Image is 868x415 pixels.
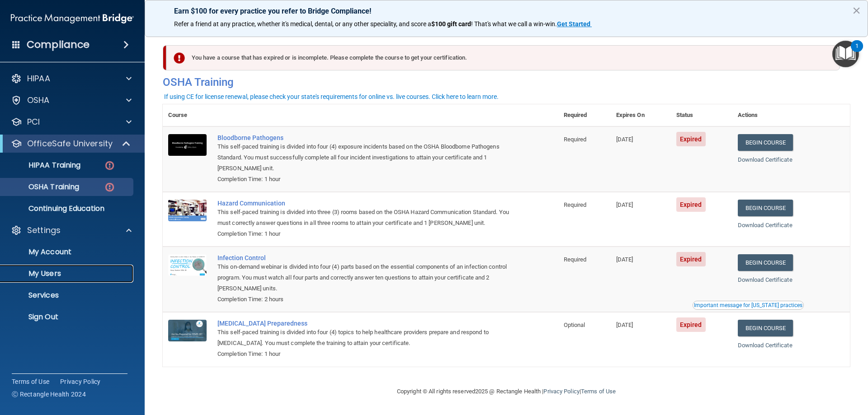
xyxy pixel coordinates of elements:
[217,327,513,349] div: This self-paced training is divided into four (4) topics to help healthcare providers prepare and...
[671,104,732,126] th: Status
[676,132,706,146] span: Expired
[738,342,793,349] a: Download Certificate
[27,38,90,51] h4: Compliance
[557,20,590,28] strong: Get Started
[564,256,587,263] span: Required
[558,104,611,126] th: Required
[11,138,131,149] a: OfficeSafe University
[27,117,40,127] p: PCI
[6,161,80,170] p: HIPAA Training
[6,204,129,213] p: Continuing Education
[676,317,706,332] span: Expired
[738,222,793,228] a: Download Certificate
[60,377,101,386] a: Privacy Policy
[6,182,79,191] p: OSHA Training
[738,320,793,336] a: Begin Course
[217,294,513,305] div: Completion Time: 2 hours
[217,228,513,239] div: Completion Time: 1 hour
[163,104,212,126] th: Course
[217,141,513,174] div: This self-paced training is divided into four (4) exposure incidents based on the OSHA Bloodborne...
[616,201,633,208] span: [DATE]
[174,20,431,28] span: Refer a friend at any practice, whether it's medical, dental, or any other speciality, and score a
[557,20,592,28] a: Get Started
[174,7,839,15] p: Earn $100 for every practice you refer to Bridge Compliance!
[217,207,513,228] div: This self-paced training is divided into three (3) rooms based on the OSHA Hazard Communication S...
[832,41,859,67] button: Open Resource Center, 1 new notification
[564,322,585,328] span: Optional
[12,390,86,399] span: Ⓒ Rectangle Health 2024
[694,303,802,308] div: Important message for [US_STATE] practices
[217,134,513,141] a: Bloodborne Pathogens
[738,276,793,283] a: Download Certificate
[341,377,671,406] div: Copyright © All rights reserved 2025 @ Rectangle Health | |
[6,291,129,300] p: Services
[104,182,115,193] img: danger-circle.6113f641.png
[616,322,633,328] span: [DATE]
[27,225,61,236] p: Settings
[11,117,132,127] a: PCI
[738,254,793,271] a: Begin Course
[732,104,850,126] th: Actions
[676,252,706,266] span: Expired
[104,160,115,171] img: danger-circle.6113f641.png
[11,73,132,84] a: HIPAA
[6,247,129,256] p: My Account
[616,256,633,263] span: [DATE]
[611,104,671,126] th: Expires On
[217,174,513,185] div: Completion Time: 1 hour
[163,92,500,101] button: If using CE for license renewal, please check your state's requirements for online vs. live cours...
[564,136,587,143] span: Required
[27,73,50,84] p: HIPAA
[564,201,587,208] span: Required
[166,45,840,70] div: You have a course that has expired or is incomplete. Please complete the course to get your certi...
[693,301,804,310] button: Read this if you are a dental practitioner in the state of CA
[6,269,129,278] p: My Users
[676,197,706,212] span: Expired
[174,52,185,64] img: exclamation-circle-solid-danger.72ef9ffc.png
[581,388,616,395] a: Terms of Use
[6,312,129,322] p: Sign Out
[738,200,793,216] a: Begin Course
[217,200,513,207] a: Hazard Communication
[738,156,793,163] a: Download Certificate
[217,261,513,294] div: This on-demand webinar is divided into four (4) parts based on the essential components of an inf...
[11,9,134,28] img: PMB logo
[543,388,579,395] a: Privacy Policy
[616,136,633,143] span: [DATE]
[217,254,513,261] a: Infection Control
[164,93,499,100] div: If using CE for license renewal, please check your state's requirements for online vs. live cours...
[738,134,793,151] a: Begin Course
[27,95,50,106] p: OSHA
[163,76,850,89] h4: OSHA Training
[11,95,132,106] a: OSHA
[217,320,513,327] a: [MEDICAL_DATA] Preparedness
[855,46,859,58] div: 1
[217,349,513,359] div: Completion Time: 1 hour
[471,20,557,28] span: ! That's what we call a win-win.
[431,20,471,28] strong: $100 gift card
[852,3,861,18] button: Close
[11,225,132,236] a: Settings
[12,377,49,386] a: Terms of Use
[27,138,113,149] p: OfficeSafe University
